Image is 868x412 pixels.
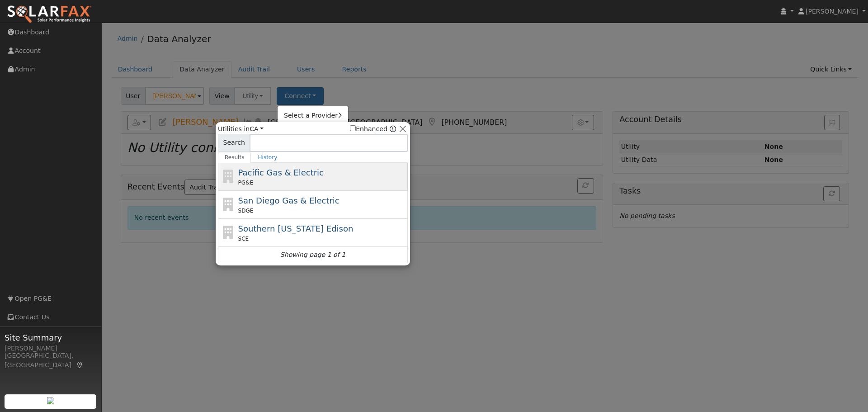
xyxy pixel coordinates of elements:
span: Site Summary [5,331,97,344]
span: Southern [US_STATE] Edison [238,224,354,233]
span: Pacific Gas & Electric [238,168,324,177]
span: Search [218,134,250,152]
div: [PERSON_NAME] [5,344,97,353]
a: Results [218,152,251,163]
i: Showing page 1 of 1 [280,250,345,260]
label: Enhanced [350,124,387,134]
span: SDGE [238,207,254,215]
a: Enhanced Providers [390,125,396,133]
img: retrieve [47,397,54,404]
span: Utilities in [218,124,264,134]
a: Select a Provider [278,109,348,122]
a: CA [250,125,264,133]
a: History [251,152,284,163]
span: Show enhanced providers [350,124,396,134]
div: [GEOGRAPHIC_DATA], [GEOGRAPHIC_DATA] [5,351,97,370]
img: SolarFax [7,5,92,24]
a: Map [76,361,84,369]
input: Enhanced [350,125,356,131]
span: San Diego Gas & Electric [238,196,340,205]
span: SCE [238,235,249,243]
span: PG&E [238,179,253,187]
span: [PERSON_NAME] [806,8,859,15]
